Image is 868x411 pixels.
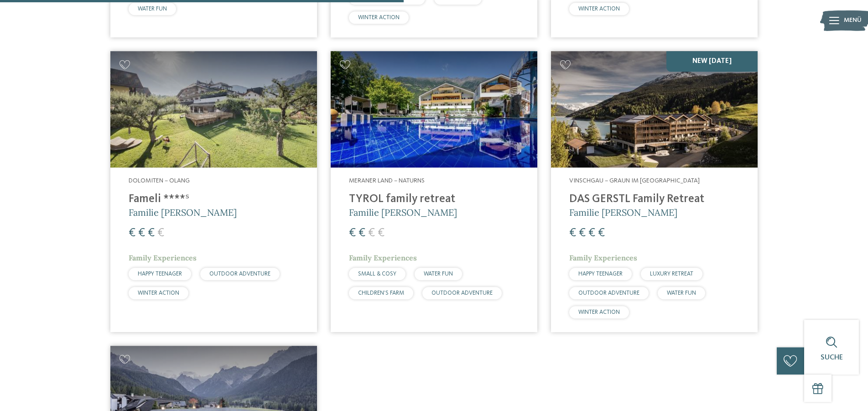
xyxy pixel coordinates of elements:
[569,253,637,262] span: Family Experiences
[569,207,677,218] span: Familie [PERSON_NAME]
[569,227,576,239] span: €
[110,51,317,167] img: Familienhotels gesucht? Hier findet ihr die besten!
[138,290,179,296] span: WINTER ACTION
[129,253,197,262] span: Family Experiences
[209,271,270,277] span: OUTDOOR ADVENTURE
[358,290,404,296] span: CHILDREN’S FARM
[349,207,457,218] span: Familie [PERSON_NAME]
[569,177,700,184] span: Vinschgau – Graun im [GEOGRAPHIC_DATA]
[129,227,135,239] span: €
[129,177,190,184] span: Dolomiten – Olang
[598,227,605,239] span: €
[138,271,182,277] span: HAPPY TEENAGER
[331,51,537,332] a: Familienhotels gesucht? Hier findet ihr die besten! Meraner Land – Naturns TYROL family retreat F...
[551,51,758,332] a: Familienhotels gesucht? Hier findet ihr die besten! NEW [DATE] Vinschgau – Graun im [GEOGRAPHIC_D...
[358,15,400,21] span: WINTER ACTION
[588,227,595,239] span: €
[349,253,417,262] span: Family Experiences
[578,309,620,315] span: WINTER ACTION
[138,6,167,12] span: WATER FUN
[358,271,396,277] span: SMALL & COSY
[667,290,696,296] span: WATER FUN
[579,227,586,239] span: €
[110,51,317,332] a: Familienhotels gesucht? Hier findet ihr die besten! Dolomiten – Olang Fameli ****ˢ Familie [PERSO...
[821,354,843,361] span: Suche
[349,177,425,184] span: Meraner Land – Naturns
[157,227,164,239] span: €
[578,271,623,277] span: HAPPY TEENAGER
[424,271,453,277] span: WATER FUN
[138,227,145,239] span: €
[578,6,620,12] span: WINTER ACTION
[431,290,493,296] span: OUTDOOR ADVENTURE
[129,207,237,218] span: Familie [PERSON_NAME]
[551,51,758,167] img: Familienhotels gesucht? Hier findet ihr die besten!
[378,227,385,239] span: €
[331,51,537,167] img: Familien Wellness Residence Tyrol ****
[578,290,639,296] span: OUTDOOR ADVENTURE
[359,227,365,239] span: €
[569,192,739,206] h4: DAS GERSTL Family Retreat
[349,192,519,206] h4: TYROL family retreat
[368,227,375,239] span: €
[349,227,356,239] span: €
[148,227,155,239] span: €
[650,271,693,277] span: LUXURY RETREAT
